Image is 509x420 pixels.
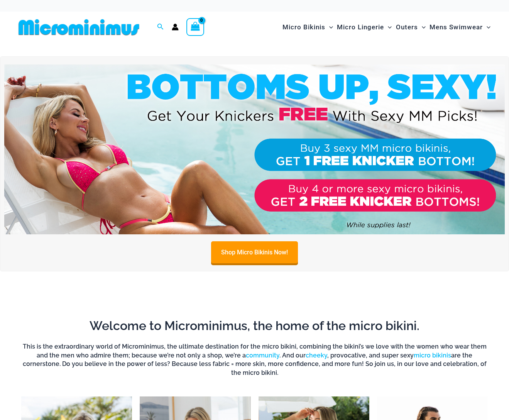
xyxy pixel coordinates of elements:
[246,352,279,359] a: community
[282,17,325,37] span: Micro Bikinis
[384,17,392,37] span: Menu Toggle
[15,19,142,36] img: MM SHOP LOGO FLAT
[337,17,384,37] span: Micro Lingerie
[21,318,488,334] h2: Welcome to Microminimus, the home of the micro bikini.
[4,64,505,235] img: Buy 3 or 4 Bikinis Get Free Knicker Promo
[157,22,164,32] a: Search icon link
[394,15,428,39] a: OutersMenu ToggleMenu Toggle
[211,241,298,263] a: Shop Micro Bikinis Now!
[279,14,494,40] nav: Site Navigation
[172,24,179,30] a: Account icon link
[335,15,394,39] a: Micro LingerieMenu ToggleMenu Toggle
[396,17,418,37] span: Outers
[418,17,426,37] span: Menu Toggle
[325,17,333,37] span: Menu Toggle
[281,15,335,39] a: Micro BikinisMenu ToggleMenu Toggle
[414,352,451,359] a: micro bikinis
[21,342,488,377] h6: This is the extraordinary world of Microminimus, the ultimate destination for the micro bikini, c...
[306,352,327,359] a: cheeky
[186,18,204,36] a: View Shopping Cart, empty
[428,15,492,39] a: Mens SwimwearMenu ToggleMenu Toggle
[483,17,490,37] span: Menu Toggle
[430,17,483,37] span: Mens Swimwear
